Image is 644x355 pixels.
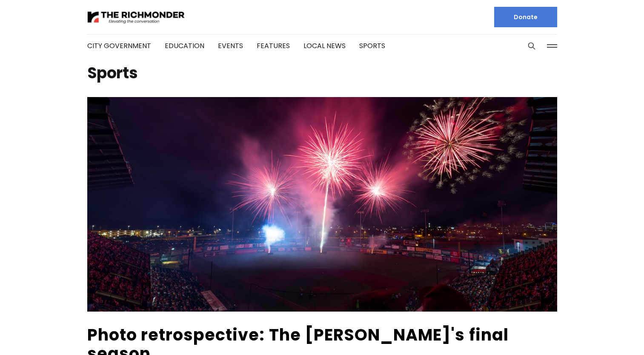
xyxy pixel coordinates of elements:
[87,10,185,25] img: The Richmonder
[165,41,204,51] a: Education
[359,41,385,51] a: Sports
[303,41,346,51] a: Local News
[218,41,243,51] a: Events
[525,40,538,52] button: Search this site
[494,7,557,27] a: Donate
[87,66,557,80] h1: Sports
[572,313,644,355] iframe: portal-trigger
[87,41,151,51] a: City Government
[257,41,290,51] a: Features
